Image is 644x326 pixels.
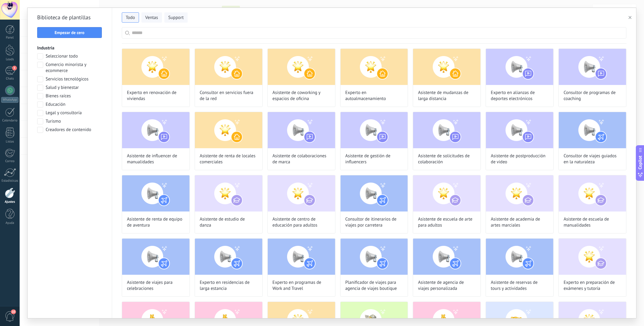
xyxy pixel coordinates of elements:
span: Experto en residencias de larga estancia [200,280,257,292]
span: 10 [11,309,16,314]
img: Consultor de itinerarios de viajes por carretera [341,175,408,212]
button: Support [164,12,188,23]
span: Creadores de contenido [46,127,91,133]
img: Asistente de centro de educación para adultos [268,175,335,212]
img: Consultor de programas de coaching [559,49,626,85]
img: Asistente de renta de locales comerciales [195,112,262,148]
img: Asistente de reservas de tours y actividades [486,239,553,275]
span: Copilot [637,156,643,170]
img: Asistente de escuela de manualidades [559,175,626,212]
span: Experto en programas de Work and Travel [273,280,330,292]
span: Asistente de centro de educación para adultos [273,216,330,228]
img: Asistente de renta de equipo de aventura [122,175,189,212]
span: Asistente de estudio de danza [200,216,257,228]
div: Chats [1,77,19,81]
span: 3 [12,66,17,71]
img: Asistente de colaboraciones de marca [268,112,335,148]
div: Leads [1,58,19,61]
h3: Industria [37,45,102,51]
img: Asistente de influencer de manualidades [122,112,189,148]
img: Experto en preparación de exámenes y tutoría [559,239,626,275]
div: Correo [1,159,19,163]
span: Experto en alianzas de deportes electrónicos [491,90,549,102]
img: Experto en residencias de larga estancia [195,239,262,275]
img: Asistente de postproducción de video [486,112,553,148]
span: Asistente de escuela de arte para adultos [418,216,476,228]
span: Asistente de academia de artes marciales [491,216,549,228]
img: Asistente de agencia de viajes personalizada [413,239,481,275]
img: Asistente de gestión de influencers [341,112,408,148]
span: Ventas [145,15,158,21]
span: Asistente de mudanzas de larga distancia [418,90,476,102]
button: Todo [122,12,139,23]
img: Experto en autoalmacenamiento [341,49,408,85]
span: Asistente de escuela de manualidades [564,216,621,228]
span: Consultor de itinerarios de viajes por carretera [345,216,403,228]
span: Salud y bienestar [46,85,79,91]
div: Ayuda [1,221,19,225]
span: Seleccionar todo [46,53,78,59]
img: Planificador de viajes para agencia de viajes boutique [341,239,408,275]
span: Asistente de viajes para celebraciones [127,280,185,292]
span: Servicios tecnológicos [46,76,89,82]
img: Asistente de viajes para celebraciones [122,239,189,275]
img: Asistente de mudanzas de larga distancia [413,49,481,85]
span: Support [168,15,184,21]
span: Experto en autoalmacenamiento [345,90,403,102]
span: Experto en renovación de viviendas [127,90,185,102]
img: Consultor de viajes guiados en la naturaleza [559,112,626,148]
span: Asistente de agencia de viajes personalizada [418,280,476,292]
span: Educación [46,102,65,108]
img: Asistente de academia de artes marciales [486,175,553,212]
span: Asistente de postproducción de video [491,153,549,165]
span: Consultor en servicios fuera de la red [200,90,257,102]
span: Bienes raíces [46,93,71,99]
span: Asistente de gestión de influencers [345,153,403,165]
img: Asistente de estudio de danza [195,175,262,212]
span: Comercio minorista y ecommerce [46,62,102,74]
div: Estadísticas [1,179,19,183]
span: Empezar de cero [55,30,85,35]
span: Turismo [46,118,61,124]
img: Asistente de solicitudes de colaboración [413,112,481,148]
div: Calendario [1,119,19,123]
span: Asistente de solicitudes de colaboración [418,153,476,165]
span: Consultor de viajes guiados en la naturaleza [564,153,621,165]
div: Ajustes [1,200,19,204]
span: Planificador de viajes para agencia de viajes boutique [345,280,403,292]
img: Asistente de coworking y espacios de oficina [268,49,335,85]
span: Todo [126,15,135,21]
span: Asistente de renta de equipo de aventura [127,216,185,228]
button: Ventas [141,12,162,23]
span: Asistente de colaboraciones de marca [273,153,330,165]
img: Experto en renovación de viviendas [122,49,189,85]
div: Panel [1,36,19,40]
button: Empezar de cero [37,27,102,38]
span: Asistente de influencer de manualidades [127,153,185,165]
span: Experto en preparación de exámenes y tutoría [564,280,621,292]
img: Asistente de escuela de arte para adultos [413,175,481,212]
span: Consultor de programas de coaching [564,90,621,102]
img: Experto en programas de Work and Travel [268,239,335,275]
span: Asistente de reservas de tours y actividades [491,280,549,292]
span: Asistente de coworking y espacios de oficina [273,90,330,102]
span: Legal y consultoría [46,110,82,116]
div: WhatsApp [1,97,18,103]
div: Listas [1,140,19,144]
h2: Biblioteca de plantillas [37,13,102,22]
img: Consultor en servicios fuera de la red [195,49,262,85]
img: Experto en alianzas de deportes electrónicos [486,49,553,85]
span: Asistente de renta de locales comerciales [200,153,257,165]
